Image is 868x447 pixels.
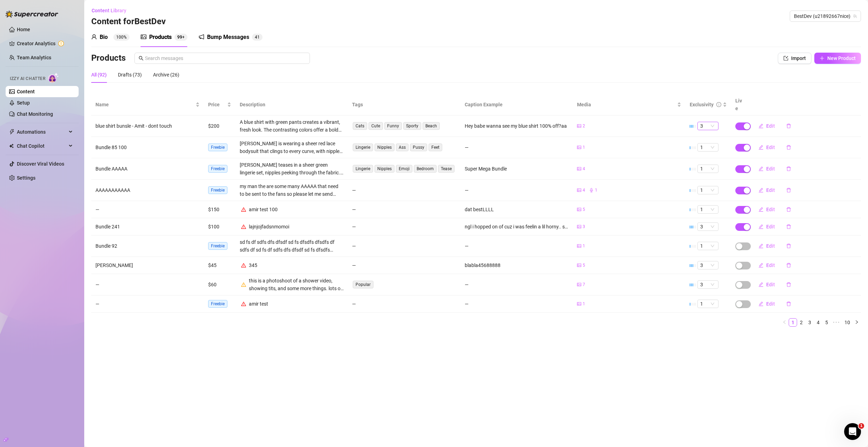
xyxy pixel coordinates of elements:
span: ••• [831,318,842,327]
th: Media [573,94,685,115]
span: Feet [429,144,442,151]
span: left [782,320,787,324]
li: Previous Page [780,318,789,327]
button: Edit [753,279,781,290]
span: 3 [583,223,585,230]
div: Super Mega Bundle [465,165,507,173]
span: 1 [257,35,260,40]
div: — [465,300,569,308]
th: Description [236,94,348,115]
td: — [348,180,460,201]
span: picture [577,207,581,212]
span: edit [758,188,763,193]
span: edit [758,145,763,150]
button: delete [781,204,797,215]
th: Price [204,94,236,115]
span: 1 [700,144,716,151]
span: Lingerie [353,165,373,173]
span: BestDev (u21892667nice) [794,11,857,21]
span: build [4,437,8,442]
span: edit [758,282,763,287]
td: Bundle 241 [91,218,204,235]
span: Nipples [375,144,395,151]
div: ngl i hopped on of cuz i was feelin a lil horny.. sent you some hot pics, tell me do my tits look... [465,223,569,231]
div: — [465,281,569,288]
span: 1 [700,186,716,194]
div: [PERSON_NAME] teases in a sheer green lingerie set, nipples peeking through the fabric. Her face ... [240,161,344,176]
div: amir test 100 [249,206,278,213]
span: picture [577,167,581,171]
li: 3 [806,318,814,327]
span: Izzy AI Chatter [10,75,45,82]
span: Emoji [396,165,412,173]
div: Drafts (73) [118,71,142,79]
span: delete [786,166,791,171]
a: 4 [814,319,822,326]
h3: Content for BestDev [91,16,166,27]
th: Live [731,94,749,115]
span: 4 [255,35,257,40]
span: edit [758,301,763,306]
span: Name [95,101,194,108]
button: delete [781,260,797,271]
a: Settings [17,175,35,181]
span: Edit [766,145,775,150]
button: delete [781,163,797,174]
span: edit [758,207,763,212]
span: right [855,320,859,324]
a: 2 [797,319,805,326]
span: picture [577,145,581,149]
div: — [465,242,569,250]
span: picture [577,263,581,267]
img: logo-BBDzfeDw.svg [6,11,58,18]
button: left [780,318,789,327]
div: Bump Messages [207,33,249,41]
span: picture [577,244,581,248]
span: edit [758,224,763,229]
span: edit [758,166,763,171]
span: edit [758,263,763,268]
a: 3 [806,319,814,326]
a: Team Analytics [17,55,51,60]
a: 10 [842,319,852,326]
div: Bio [100,33,108,41]
li: Next 5 Pages [831,318,842,327]
input: Search messages [145,54,306,62]
td: $150 [204,201,236,218]
sup: 41 [252,34,263,41]
span: Price [208,101,226,108]
button: Edit [753,240,781,252]
button: delete [781,185,797,196]
span: Edit [766,123,775,129]
button: right [853,318,861,327]
span: Cute [369,122,383,130]
span: 3 [700,281,716,288]
div: A blue shirt with green pants creates a vibrant, fresh look. The contrasting colors offer a bold ... [240,118,344,134]
span: warning [241,207,246,212]
span: Freebie [208,300,227,308]
td: Bundle 92 [91,235,204,257]
li: 2 [797,318,806,327]
div: Hey babe wanna see my blue shirt 100% off?aa [465,122,567,130]
span: plus [820,56,824,61]
img: AI Chatter [48,73,59,83]
span: Edit [766,187,775,193]
span: delete [786,282,791,287]
td: — [348,201,460,218]
td: Bundle AAAAA [91,158,204,180]
span: Edit [766,282,775,287]
div: 345 [249,261,257,269]
button: delete [781,240,797,252]
span: 4 [583,166,585,172]
div: — [465,186,569,194]
span: Funny [384,122,402,130]
span: Cats [353,122,367,130]
th: Tags [348,94,460,115]
th: Name [91,94,204,115]
li: 10 [842,318,853,327]
span: 1 [700,242,716,250]
span: Beach [423,122,440,130]
span: delete [786,145,791,150]
span: notification [199,34,204,40]
button: Import [778,53,811,64]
